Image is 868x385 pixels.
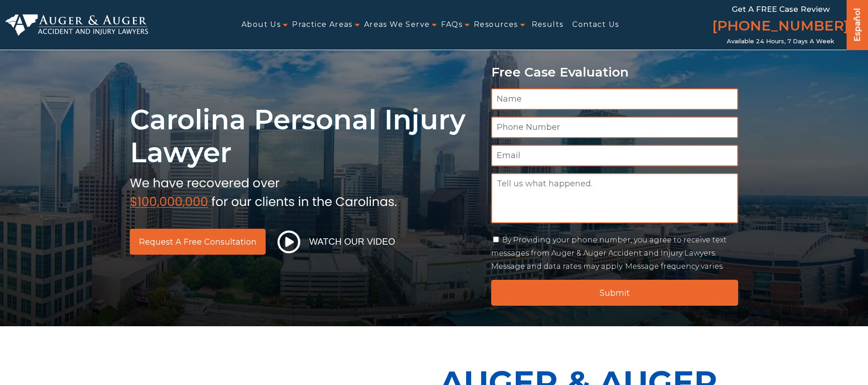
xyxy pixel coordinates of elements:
a: Resources [474,15,518,35]
a: [PHONE_NUMBER] [712,16,849,38]
img: sub text [130,174,397,208]
a: Practice Areas [292,15,353,35]
input: Submit [491,280,739,306]
a: FAQs [441,15,462,35]
input: Email [491,145,739,166]
p: Free Case Evaluation [491,65,739,79]
img: Auger & Auger Accident and Injury Lawyers Logo [5,14,148,36]
h1: Carolina Personal Injury Lawyer [130,103,480,169]
input: Phone Number [491,117,739,138]
a: Areas We Serve [364,15,430,35]
button: Watch Our Video [275,230,398,254]
span: Get a FREE Case Review [732,5,830,14]
span: Request a Free Consultation [139,238,257,246]
a: Contact Us [572,15,619,35]
label: By Providing your phone number, you agree to receive text messages from Auger & Auger Accident an... [491,236,727,271]
a: Request a Free Consultation [130,229,266,255]
span: Available 24 Hours, 7 Days a Week [727,38,834,45]
a: About Us [241,15,281,35]
input: Name [491,88,739,110]
a: Results [532,15,564,35]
